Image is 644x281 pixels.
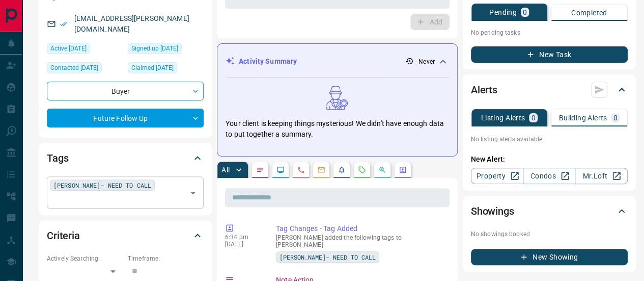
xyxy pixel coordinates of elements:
p: Timeframe: [128,254,204,263]
p: Activity Summary [239,56,297,67]
p: - Never [415,57,435,66]
svg: Requests [358,166,366,174]
h2: Tags [47,150,68,166]
p: 0 [613,114,617,121]
button: New Showing [471,249,628,265]
div: Buyer [47,82,204,100]
h2: Criteria [47,227,80,244]
p: New Alert: [471,154,628,165]
p: [PERSON_NAME] added the following tags to [PERSON_NAME] [276,234,445,248]
span: [PERSON_NAME]- NEED TO CALL [279,252,376,262]
div: Criteria [47,223,204,248]
p: Building Alerts [558,114,607,121]
svg: Email Verified [60,20,67,28]
a: Mr.Loft [575,168,627,184]
p: No showings booked [471,229,628,239]
div: Activity Summary- Never [226,52,449,71]
svg: Opportunities [378,166,386,174]
span: Claimed [DATE] [131,63,174,73]
div: Future Follow Up [47,109,204,127]
a: [EMAIL_ADDRESS][PERSON_NAME][DOMAIN_NAME] [74,14,189,33]
div: Mon Jul 27 2020 [47,62,123,76]
svg: Listing Alerts [338,166,346,174]
p: Pending [489,9,517,16]
p: 6:34 pm [225,234,261,241]
a: Property [471,168,523,184]
svg: Agent Actions [399,166,407,174]
svg: Lead Browsing Activity [276,166,285,174]
p: Listing Alerts [481,114,525,121]
svg: Calls [297,166,305,174]
div: Tags [47,146,204,170]
p: Your client is keeping things mysterious! We didn't have enough data to put together a summary. [226,118,449,140]
p: No pending tasks [471,25,628,40]
p: 0 [523,9,527,16]
div: Alerts [471,78,628,102]
button: Open [186,186,200,200]
span: Signed up [DATE] [131,43,178,54]
p: All [221,166,230,173]
p: Actively Searching: [47,254,123,263]
div: Sat Jul 18 2020 [128,43,204,57]
div: Tue Jul 21 2020 [47,43,123,57]
span: Contacted [DATE] [50,63,98,73]
span: [PERSON_NAME]- NEED TO CALL [53,180,151,190]
h2: Showings [471,203,514,219]
svg: Emails [317,166,325,174]
a: Condos [523,168,575,184]
div: Thu Apr 10 2025 [128,62,204,76]
p: No listing alerts available [471,135,628,144]
svg: Notes [256,166,264,174]
span: Active [DATE] [50,43,87,54]
h2: Alerts [471,82,497,98]
p: Tag Changes - Tag Added [276,223,445,234]
p: Completed [571,9,607,16]
p: [DATE] [225,241,261,248]
p: 0 [531,114,535,121]
div: Showings [471,199,628,223]
button: New Task [471,46,628,63]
